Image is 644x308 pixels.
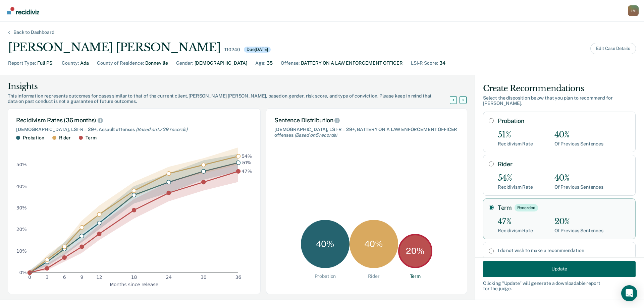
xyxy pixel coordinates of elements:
div: Probation [23,135,44,141]
button: Edit Case Details [590,43,636,54]
div: 34 [439,60,445,67]
div: LSI-R Score : [411,60,438,67]
div: [DEMOGRAPHIC_DATA], LSI-R = 29+, Assault offenses [16,127,252,132]
g: x-axis tick label [28,274,241,280]
div: [DEMOGRAPHIC_DATA], LSI-R = 29+, BATTERY ON A LAW ENFORCEMENT OFFICER offenses [274,127,459,138]
text: 30 [201,274,207,280]
span: (Based on 5 records ) [294,132,337,138]
text: 20% [16,227,27,232]
div: Insights [8,81,458,92]
div: Age : [255,60,265,67]
text: 40% [16,183,27,189]
text: 24 [166,274,172,280]
text: 36 [235,274,241,280]
text: 50% [16,162,27,167]
div: Open Intercom Messenger [621,285,637,301]
div: Recidivism Rate [498,228,533,234]
div: 47% [498,217,533,227]
div: Recidivism Rates (36 months) [16,117,252,124]
div: Due [DATE] [244,47,271,53]
text: 30% [16,205,27,210]
text: 0 [28,274,31,280]
div: 40 % [350,220,398,268]
div: [DEMOGRAPHIC_DATA] [195,60,247,67]
div: Back to Dashboard [5,29,62,35]
div: County : [62,60,79,67]
div: 20% [554,217,603,227]
span: (Based on 1,739 records ) [136,127,187,132]
label: Probation [498,117,630,125]
div: Recidivism Rate [498,184,533,190]
div: Of Previous Sentences [554,184,603,190]
button: Profile dropdown button [628,5,639,16]
text: 9 [80,274,84,280]
div: 40 % [301,220,350,268]
div: Sentence Distribution [274,117,459,124]
div: Create Recommendations [483,83,636,94]
div: Ada [80,60,89,67]
div: 110240 [224,47,240,53]
div: Offense : [281,60,300,67]
g: x-axis label [110,282,158,287]
div: Rider [59,135,71,141]
div: 40% [554,173,603,183]
div: Clicking " Update " will generate a downloadable report for the judge. [483,280,636,292]
div: Term [410,273,421,279]
label: Term [498,204,630,211]
text: 18 [131,274,137,280]
button: Update [483,261,636,277]
img: Recidiviz [7,7,39,14]
div: Of Previous Sentences [554,141,603,147]
div: Term [86,135,96,141]
div: This information represents outcomes for cases similar to that of the current client, [PERSON_NAM... [8,93,458,105]
div: BATTERY ON A LAW ENFORCEMENT OFFICER [301,60,403,67]
text: 51% [242,160,252,165]
label: I do not wish to make a recommendation [498,248,630,253]
div: 40% [554,130,603,140]
div: Probation [315,273,336,279]
text: Months since release [110,282,158,287]
text: 47% [241,168,252,174]
div: Full PSI [37,60,54,67]
div: Of Previous Sentences [554,228,603,234]
div: Bonneville [145,60,168,67]
text: 3 [46,274,49,280]
text: 0% [19,270,27,275]
div: 54% [498,173,533,183]
div: County of Residence : [97,60,144,67]
div: Select the disposition below that you plan to recommend for [PERSON_NAME] . [483,95,636,107]
div: Report Type : [8,60,36,67]
div: 20 % [398,234,432,268]
div: 35 [267,60,273,67]
div: Rider [368,273,380,279]
text: 10% [16,248,27,253]
div: [PERSON_NAME] [PERSON_NAME] [8,41,220,54]
div: 51% [498,130,533,140]
g: area [30,147,238,272]
g: y-axis tick label [16,162,27,275]
text: 12 [96,274,102,280]
div: Gender : [176,60,193,67]
div: J M [628,5,639,16]
text: 6 [63,274,66,280]
text: 54% [241,153,252,159]
label: Rider [498,161,630,168]
div: Recorded [515,204,538,211]
g: text [241,153,252,174]
div: Recidivism Rate [498,141,533,147]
